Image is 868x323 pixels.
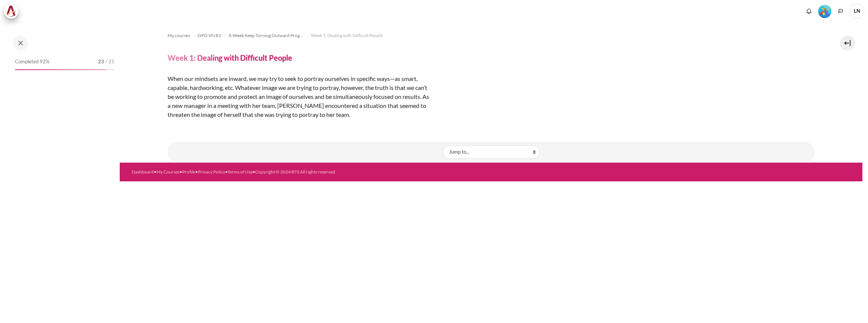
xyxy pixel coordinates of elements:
p: When our mindsets are inward, we may try to seek to portray ourselves in specific ways—as smart, ... [168,74,430,119]
div: 92% [15,69,107,70]
a: Copyright © 2024 BTS All rights reserved [255,169,335,175]
a: Privacy Policy [198,169,225,175]
section: Content [120,22,862,163]
div: Show notification window with no new notifications [803,6,814,17]
a: OPO VN B2 [198,31,221,40]
img: Architeck [6,6,16,17]
div: • • • • • [132,169,536,175]
span: Completed 92% [15,58,49,66]
a: 8-Week Keep Turning Outward Program [229,31,303,40]
nav: Navigation bar [168,30,815,42]
span: Week 1: Dealing with Difficult People [311,32,383,39]
a: Dashboard [132,169,154,175]
span: OPO VN B2 [198,32,221,39]
a: User menu [849,4,864,19]
a: Terms of Use [227,169,253,175]
button: Languages [835,6,846,17]
a: Profile [182,169,195,175]
span: LN [849,4,864,19]
span: 23 [98,58,104,66]
a: My courses [168,31,190,40]
span: / 25 [106,58,114,66]
a: Level #5 [815,4,834,18]
a: Week 1: Dealing with Difficult People [311,31,383,40]
span: My courses [168,32,190,39]
img: Level #5 [818,5,831,18]
a: Architeck Architeck [4,4,22,19]
h4: Week 1: Dealing with Difficult People [168,53,292,63]
a: My Courses [156,169,180,175]
span: 8-Week Keep Turning Outward Program [229,32,303,39]
div: Level #5 [818,4,831,18]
